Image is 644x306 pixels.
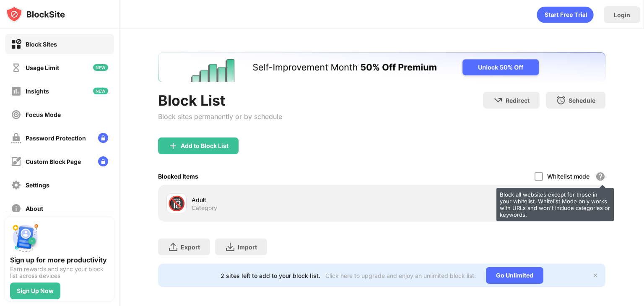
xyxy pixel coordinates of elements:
img: push-signup.svg [10,222,40,252]
img: new-icon.svg [93,88,108,94]
img: customize-block-page-off.svg [11,156,21,167]
div: Settings [26,182,49,189]
div: About [26,205,43,212]
div: Earn rewards and sync your block list across devices [10,266,109,279]
div: Login [614,11,630,18]
div: Import [238,244,257,251]
div: Password Protection [26,135,86,142]
div: Sign Up Now [17,288,54,294]
div: Block sites permanently or by schedule [158,112,282,121]
div: animation [537,6,594,23]
img: time-usage-off.svg [11,62,21,73]
div: 🔞 [168,195,185,212]
img: focus-off.svg [11,109,21,120]
div: 2 sites left to add to your block list. [221,272,320,279]
div: Go Unlimited [486,267,543,284]
div: Block all websites except for those in your whitelist. Whitelist Mode only works with URLs and wo... [496,188,614,221]
div: Add to Block List [181,143,229,149]
img: insights-off.svg [11,86,21,96]
div: Insights [26,88,49,95]
div: Click here to upgrade and enjoy an unlimited block list. [325,272,476,279]
img: logo-blocksite.svg [6,6,65,23]
img: new-icon.svg [93,64,108,71]
div: Whitelist mode [547,173,589,180]
div: Block List [158,92,282,109]
div: Category [192,204,217,212]
div: Focus Mode [26,111,61,118]
div: Redirect [506,97,530,104]
div: Custom Block Page [26,158,81,165]
div: Adult [192,195,382,204]
div: Block Sites [26,41,57,48]
img: password-protection-off.svg [11,133,21,143]
img: x-button.svg [592,272,599,279]
iframe: Banner [158,52,605,82]
div: Schedule [569,97,595,104]
img: about-off.svg [11,203,21,214]
img: lock-menu.svg [98,156,108,166]
div: Sign up for more productivity [10,256,109,264]
div: Usage Limit [26,64,59,71]
img: block-on.svg [11,39,21,49]
div: Export [181,244,200,251]
div: Blocked Items [158,173,198,180]
img: lock-menu.svg [98,133,108,143]
img: settings-off.svg [11,180,21,190]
